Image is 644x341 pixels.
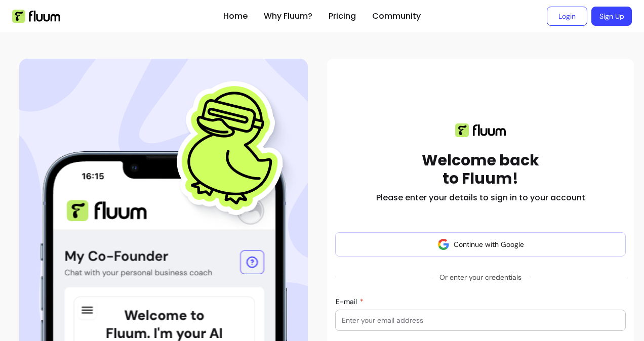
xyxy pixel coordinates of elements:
[437,238,450,250] img: avatar
[372,10,421,22] a: Community
[431,268,530,286] span: Or enter your credentials
[329,10,356,22] a: Pricing
[455,123,506,137] img: Fluum logo
[335,232,626,257] button: Continue with Google
[342,315,619,325] input: E-mail
[12,10,60,23] img: Fluum Logo
[376,192,585,204] h2: Please enter your details to sign in to your account
[547,7,587,26] a: Login
[264,10,312,22] a: Why Fluum?
[422,151,539,188] h1: Welcome back to Fluum!
[223,10,248,22] a: Home
[336,297,359,306] span: E-mail
[591,7,632,26] a: Sign Up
